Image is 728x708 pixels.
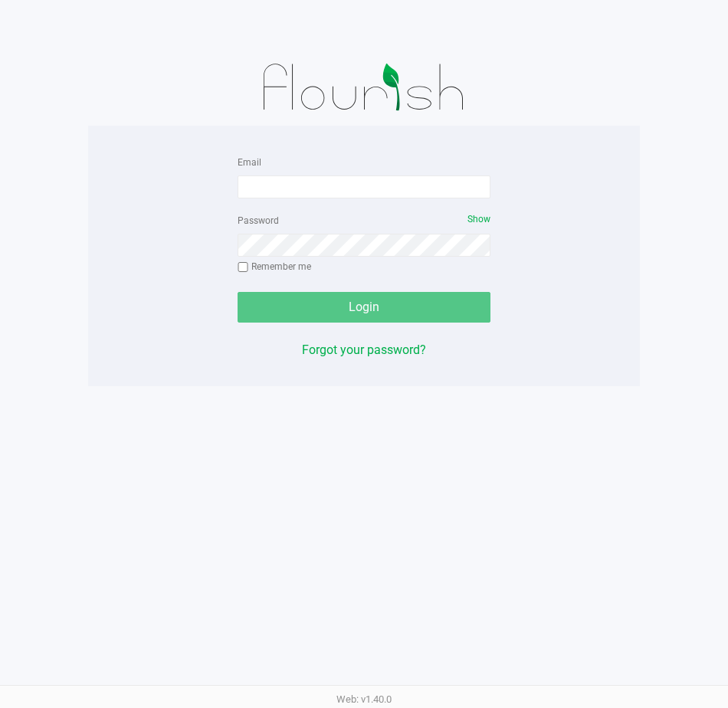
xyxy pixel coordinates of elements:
[238,214,279,228] label: Password
[467,214,490,225] span: Show
[238,260,311,274] label: Remember me
[336,693,392,705] span: Web: v1.40.0
[302,341,426,359] button: Forgot your password?
[238,156,261,169] label: Email
[238,262,248,273] input: Remember me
